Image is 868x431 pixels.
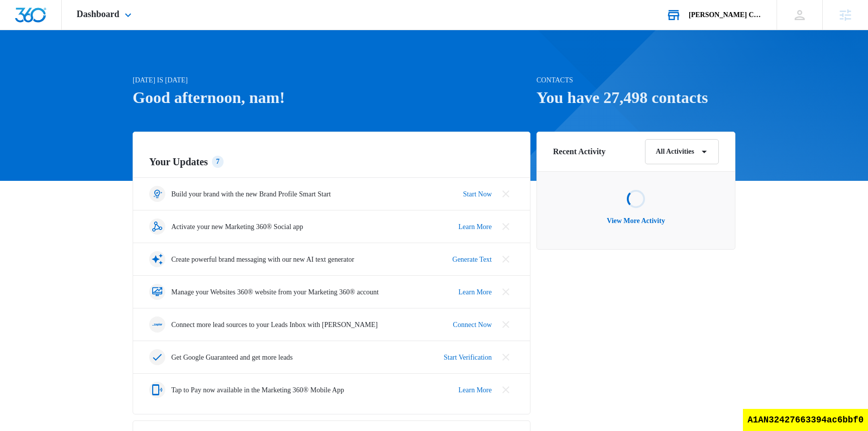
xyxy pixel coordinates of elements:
[463,189,492,199] a: Start Now
[459,222,492,232] a: Learn More
[453,254,492,265] a: Generate Text
[743,409,868,431] div: A1AN32427663394ac6bbf0
[77,9,120,20] span: Dashboard
[453,319,492,330] a: Connect Now
[171,222,303,232] p: Activate your new Marketing 360® Social app
[171,319,378,330] p: Connect more lead sources to your Leads Inbox with [PERSON_NAME]
[536,75,735,85] p: Contacts
[498,316,514,333] button: Close
[171,254,354,265] p: Create powerful brand messaging with our new AI text generator
[498,284,514,300] button: Close
[171,352,293,363] p: Get Google Guaranteed and get more leads
[459,385,492,395] a: Learn More
[536,85,735,110] h1: You have 27,498 contacts
[645,139,719,164] button: All Activities
[171,287,379,297] p: Manage your Websites 360® website from your Marketing 360® account
[149,154,514,169] h2: Your Updates
[498,186,514,202] button: Close
[498,251,514,267] button: Close
[133,85,530,110] h1: Good afternoon, nam!
[133,75,530,85] p: [DATE] is [DATE]
[212,156,224,168] div: 7
[498,219,514,235] button: Close
[597,209,675,233] button: View More Activity
[171,189,331,199] p: Build your brand with the new Brand Profile Smart Start
[171,385,344,395] p: Tap to Pay now available in the Marketing 360® Mobile App
[498,382,514,398] button: Close
[553,146,605,158] h6: Recent Activity
[498,349,514,365] button: Close
[689,11,762,19] div: account name
[459,287,492,297] a: Learn More
[444,352,492,363] a: Start Verification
